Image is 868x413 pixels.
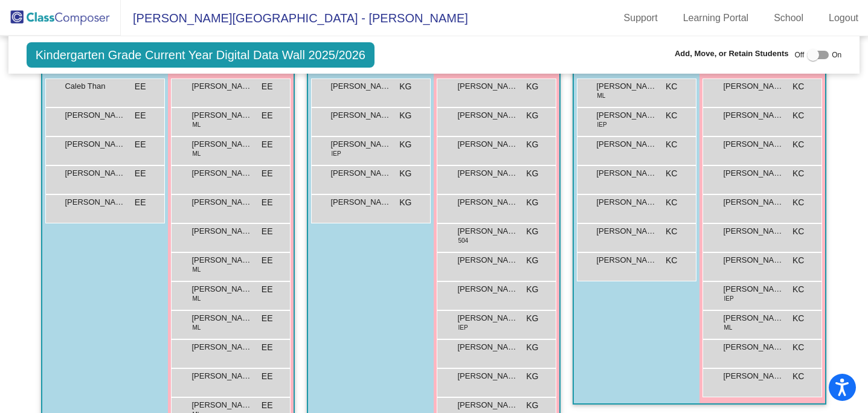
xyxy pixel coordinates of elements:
span: [PERSON_NAME] [596,138,657,150]
span: [PERSON_NAME] [723,225,783,237]
span: KG [399,196,411,209]
span: [PERSON_NAME] [191,254,252,266]
span: KC [792,109,804,122]
span: KC [792,225,804,238]
span: IEP [458,323,468,332]
span: [PERSON_NAME] [191,370,252,382]
span: [PERSON_NAME] [191,109,252,121]
span: KC [666,167,677,180]
span: ML [192,120,201,129]
span: [PERSON_NAME] [723,254,783,266]
span: KG [526,312,538,325]
span: [PERSON_NAME] [457,196,518,208]
span: IEP [724,294,733,303]
span: ML [192,149,201,158]
span: [PERSON_NAME] [723,283,783,295]
a: Support [614,8,667,28]
span: KC [666,196,677,209]
span: [PERSON_NAME] [457,80,518,92]
span: EE [262,167,273,180]
span: [PERSON_NAME] [65,138,125,150]
span: KG [526,283,538,296]
span: [PERSON_NAME] [65,196,125,208]
span: [PERSON_NAME] [723,109,783,121]
span: EE [135,109,146,122]
span: [PERSON_NAME] [723,341,783,353]
span: EE [262,283,273,296]
span: EE [262,399,273,412]
span: ML [724,323,732,332]
span: 504 [458,236,468,245]
span: KC [666,109,677,122]
span: EE [135,138,146,151]
span: [PERSON_NAME] [723,312,783,324]
span: EE [262,225,273,238]
span: [PERSON_NAME] [723,138,783,150]
a: School [764,8,813,28]
span: [PERSON_NAME] [330,109,391,121]
span: [PERSON_NAME] [330,80,391,92]
span: EE [262,80,273,93]
span: EE [262,196,273,209]
span: KG [399,167,411,180]
span: [PERSON_NAME] [457,341,518,353]
span: [PERSON_NAME] [457,138,518,150]
span: EE [135,167,146,180]
span: KC [792,196,804,209]
span: KG [399,109,411,122]
span: KG [526,254,538,267]
a: Logout [819,8,868,28]
span: KG [526,138,538,151]
span: ML [192,265,201,274]
span: KG [399,138,411,151]
span: [PERSON_NAME] [191,196,252,208]
span: KC [792,283,804,296]
a: Learning Portal [674,8,759,28]
span: KC [666,80,677,93]
span: KC [792,312,804,325]
span: ML [192,294,201,303]
span: KC [792,138,804,151]
span: [PERSON_NAME] [596,80,657,92]
span: [PERSON_NAME] [457,254,518,266]
span: KC [792,167,804,180]
span: KC [666,225,677,238]
span: ML [192,323,201,332]
span: [PERSON_NAME] [191,167,252,179]
span: [PERSON_NAME] [723,167,783,179]
span: [PERSON_NAME] [596,254,657,266]
span: EE [262,138,273,151]
span: KC [666,138,677,151]
span: [PERSON_NAME] [65,109,125,121]
span: Add, Move, or Retain Students [675,48,789,60]
span: KG [526,167,538,180]
span: [PERSON_NAME] [457,283,518,295]
span: [PERSON_NAME] [723,80,783,92]
span: [PERSON_NAME] [191,225,252,237]
span: EE [135,80,146,93]
span: [PERSON_NAME] [457,225,518,237]
span: KG [526,399,538,412]
span: [PERSON_NAME] [65,167,125,179]
span: Off [794,50,804,60]
span: Kindergarten Grade Current Year Digital Data Wall 2025/2026 [27,42,375,68]
span: [PERSON_NAME] [596,225,657,237]
span: [PERSON_NAME] [191,312,252,324]
span: [PERSON_NAME] [191,283,252,295]
span: [PERSON_NAME] [723,196,783,208]
span: [PERSON_NAME] [191,80,252,92]
span: KG [526,80,538,93]
span: [PERSON_NAME] [596,109,657,121]
span: IEP [331,149,341,158]
span: KG [526,109,538,122]
span: [PERSON_NAME] [330,196,391,208]
span: Caleb Than [65,80,125,92]
span: [PERSON_NAME] [191,341,252,353]
span: [PERSON_NAME] [457,109,518,121]
span: [PERSON_NAME] [596,196,657,208]
span: KG [526,370,538,383]
span: [PERSON_NAME] [457,312,518,324]
span: [PERSON_NAME][GEOGRAPHIC_DATA] - [PERSON_NAME] [121,8,468,28]
span: KC [792,370,804,383]
span: [PERSON_NAME] [723,370,783,382]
